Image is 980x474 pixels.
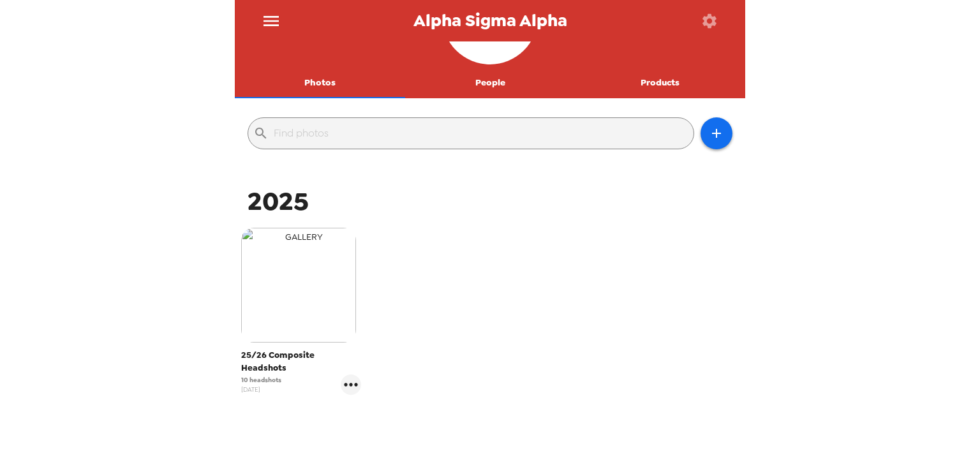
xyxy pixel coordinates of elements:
[241,349,361,374] span: 25/26 Composite Headshots
[241,375,281,385] span: 10 headshots
[241,228,356,343] img: gallery
[274,123,688,144] input: Find photos
[235,68,405,98] button: Photos
[241,385,281,394] span: [DATE]
[405,68,575,98] button: People
[575,68,745,98] button: Products
[248,184,309,218] span: 2025
[341,374,361,395] button: gallery menu
[413,12,567,29] span: Alpha Sigma Alpha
